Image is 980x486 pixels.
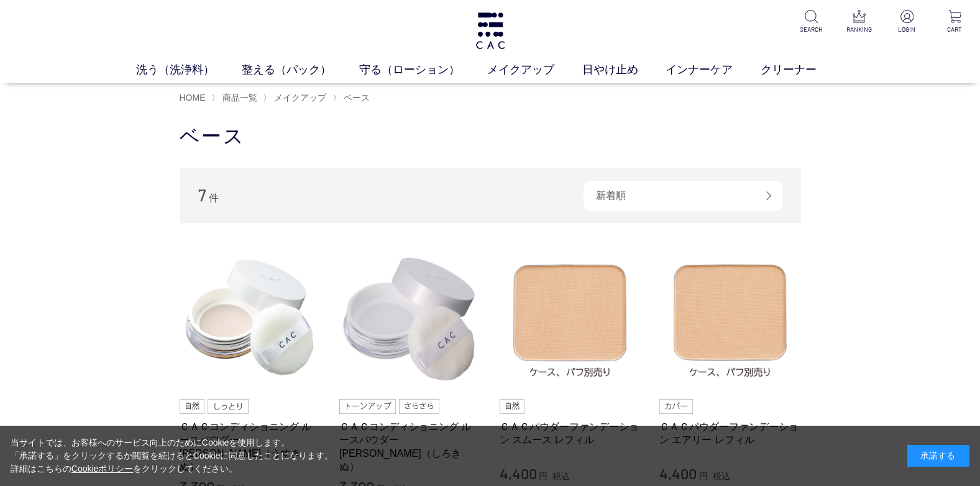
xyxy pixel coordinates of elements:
[209,193,219,203] span: 件
[399,399,440,414] img: さらさら
[11,436,334,475] div: 当サイトでは、お客様へのサービス向上のためにCookieを使用します。 「承諾する」をクリックするか閲覧を続けるとCookieに同意したことになります。 詳細はこちらの をクリックしてください。
[211,92,260,104] li: 〉
[339,248,481,390] img: ＣＡＣコンディショニング ルースパウダー 白絹（しろきぬ）
[339,420,481,473] a: ＣＡＣコンディショニング ルースパウダー [PERSON_NAME]（しろきぬ）
[272,93,326,103] a: メイクアップ
[332,92,373,104] li: 〉
[940,25,970,34] p: CART
[180,93,206,103] a: HOME
[796,25,827,34] p: SEARCH
[892,10,922,34] a: LOGIN
[844,25,874,34] p: RANKING
[341,93,370,103] a: ベース
[71,464,134,474] a: Cookieポリシー
[500,420,641,447] a: ＣＡＣパウダーファンデーション スムース レフィル
[582,62,666,78] a: 日やけ止め
[242,62,359,78] a: 整える（パック）
[940,10,970,34] a: CART
[659,420,801,447] a: ＣＡＣパウダーファンデーション エアリー レフィル
[666,62,761,78] a: インナーケア
[892,25,922,34] p: LOGIN
[487,62,582,78] a: メイクアップ
[208,399,249,414] img: しっとり
[222,93,257,103] span: 商品一覧
[180,248,321,390] img: ＣＡＣコンディショニング ルースパウダー 薄絹（うすきぬ）
[274,93,326,103] span: メイクアップ
[761,62,845,78] a: クリーナー
[500,399,525,414] img: 自然
[180,399,205,414] img: 自然
[796,10,827,34] a: SEARCH
[359,62,488,78] a: 守る（ローション）
[136,62,242,78] a: 洗う（洗浄料）
[198,185,206,204] span: 7
[844,10,874,34] a: RANKING
[344,93,370,103] span: ベース
[180,123,801,150] h1: ベース
[263,92,329,104] li: 〉
[659,399,693,414] img: カバー
[474,12,506,49] img: logo
[220,93,257,103] a: 商品一覧
[584,181,782,211] div: 新着順
[659,248,801,390] img: ＣＡＣパウダーファンデーション エアリー レフィル
[339,399,396,414] img: トーンアップ
[500,248,641,390] img: ＣＡＣパウダーファンデーション スムース レフィル
[907,445,969,467] div: 承諾する
[180,420,321,473] a: ＣＡＣコンディショニング ルースパウダー [PERSON_NAME]（うすきぬ）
